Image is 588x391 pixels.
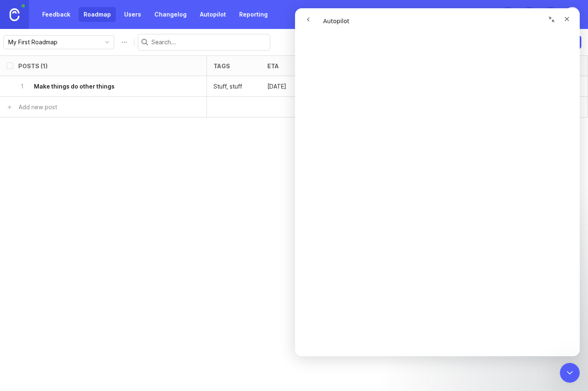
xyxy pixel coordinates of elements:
div: toggle menu [3,35,114,49]
button: 1Make things do other things [18,76,183,96]
a: Feedback [37,7,75,22]
svg: toggle icon [101,39,114,46]
button: J [565,7,580,22]
input: Search... [151,38,266,47]
input: My First Roadmap [8,38,100,47]
iframe: Intercom live chat [295,8,580,356]
p: 1 [18,82,26,91]
p: [DATE] [267,82,286,91]
p: Stuff, stuff [214,82,242,91]
a: Roadmap [79,7,116,22]
a: Users [119,7,146,22]
div: Add new post [19,103,57,112]
a: Changelog [149,7,192,22]
img: Canny Home [10,8,19,21]
iframe: Intercom live chat [560,363,580,383]
div: Posts (1) [18,63,48,69]
div: tags [214,63,230,69]
h6: Make things do other things [34,82,115,91]
div: eta [267,63,279,69]
button: Roadmap options [118,36,131,49]
a: Autopilot [195,7,231,22]
a: Reporting [234,7,273,22]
